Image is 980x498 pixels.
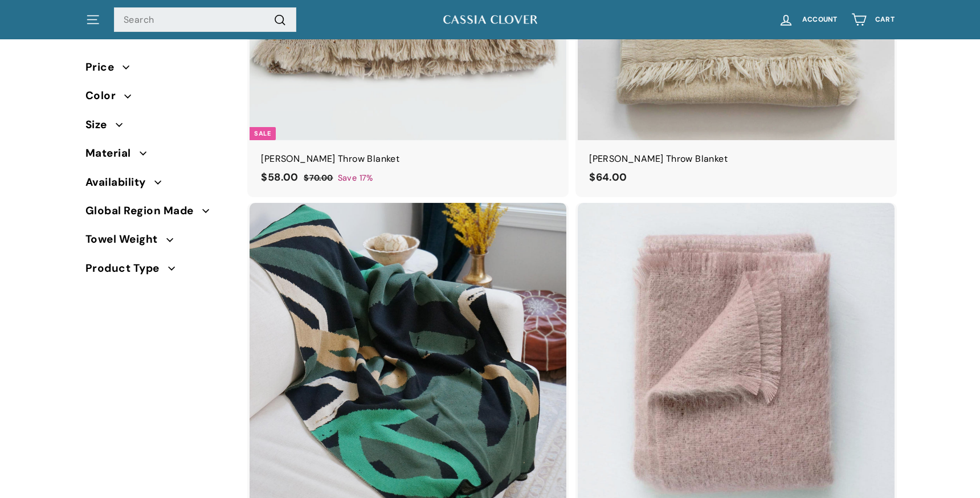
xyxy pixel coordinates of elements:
button: Global Region Made [85,199,231,228]
span: Product Type [85,260,168,277]
a: Cart [844,3,901,36]
span: $64.00 [589,170,627,184]
input: Search [114,7,296,32]
span: Cart [875,16,895,23]
span: Color [85,87,124,104]
div: Sale [250,127,275,140]
span: Size [85,116,116,133]
span: Towel Weight [85,231,166,248]
button: Material [85,142,231,170]
span: Global Region Made [85,202,202,219]
button: Availability [85,171,231,199]
button: Product Type [85,257,231,285]
div: [PERSON_NAME] Throw Blanket [589,152,883,166]
button: Color [85,84,231,113]
span: Availability [85,174,154,191]
span: Material [85,145,140,162]
a: Account [771,3,844,36]
span: Account [802,16,838,23]
button: Towel Weight [85,228,231,256]
button: Size [85,113,231,142]
button: Price [85,56,231,84]
span: $58.00 [261,170,298,184]
div: [PERSON_NAME] Throw Blanket [261,152,555,166]
span: $70.00 [304,173,333,183]
span: Price [85,59,122,76]
span: Save 17% [338,172,373,185]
